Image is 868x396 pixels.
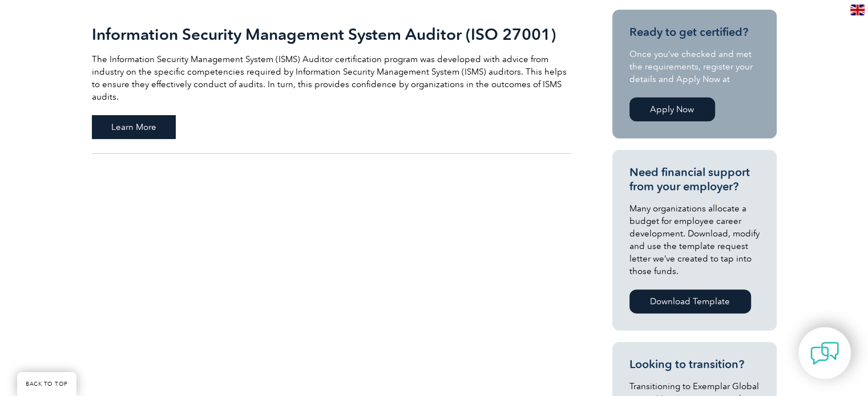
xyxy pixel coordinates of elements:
h3: Ready to get certified? [629,25,760,39]
h3: Looking to transition? [629,357,760,371]
h3: Need financial support from your employer? [629,165,760,194]
p: Many organizations allocate a budget for employee career development. Download, modify and use th... [629,202,760,277]
a: Download Template [629,289,751,313]
img: contact-chat.png [810,339,839,368]
span: Learn More [92,115,176,139]
a: BACK TO TOP [17,372,76,396]
h2: Information Security Management System Auditor (ISO 27001) [92,25,571,43]
p: Once you’ve checked and met the requirements, register your details and Apply Now at [629,48,760,85]
p: The Information Security Management System (ISMS) Auditor certification program was developed wit... [92,53,571,103]
img: en [850,5,865,15]
a: Apply Now [629,97,715,121]
a: Information Security Management System Auditor (ISO 27001) The Information Security Management Sy... [92,10,571,154]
